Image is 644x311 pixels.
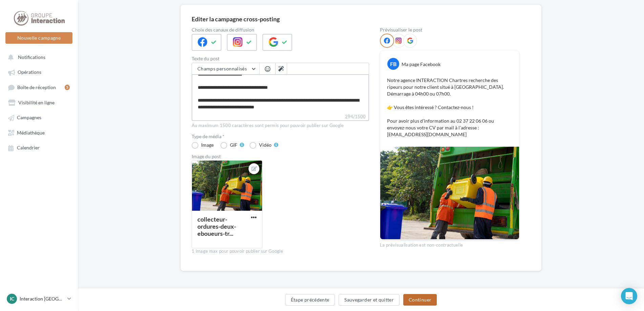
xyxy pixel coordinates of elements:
div: Image [201,143,214,147]
label: 294/1500 [192,113,369,121]
div: GIF [230,143,237,147]
span: Boîte de réception [17,84,56,90]
div: Image du post [192,154,369,159]
span: IC [10,295,14,302]
button: Étape précédente [285,294,335,306]
button: Sauvegarder et quitter [339,294,400,306]
a: Campagnes [4,111,74,123]
p: Interaction [GEOGRAPHIC_DATA] [20,295,65,302]
div: Editer la campagne cross-posting [192,16,280,22]
label: Type de média * [192,134,369,139]
span: Visibilité en ligne [18,100,55,105]
label: Choix des canaux de diffusion [192,27,369,32]
div: Prévisualiser le post [380,27,519,32]
a: Opérations [4,66,74,78]
button: Nouvelle campagne [5,32,72,44]
div: FB [387,58,399,70]
button: Continuer [403,294,437,306]
div: Open Intercom Messenger [621,288,637,304]
div: Vidéo [259,143,272,147]
div: collecteur-ordures-deux-eboueurs-tr... [197,215,236,237]
div: 1 image max pour pouvoir publier sur Google [192,248,369,254]
span: Médiathèque [17,130,45,136]
a: Médiathèque [4,126,74,139]
div: Ma page Facebook [402,61,441,68]
span: Calendrier [17,145,40,151]
p: Notre agence INTERACTION Chartres recherche des ripeurs pour notre client situé à [GEOGRAPHIC_DAT... [387,77,512,138]
div: Au maximum 1500 caractères sont permis pour pouvoir publier sur Google [192,123,369,129]
span: Campagnes [17,115,41,121]
a: Boîte de réception5 [4,81,74,94]
a: Calendrier [4,141,74,153]
span: Champs personnalisés [197,66,247,71]
button: Champs personnalisés [192,63,259,75]
span: Notifications [18,54,45,60]
label: Texte du post [192,56,369,61]
button: Notifications [4,51,71,63]
div: 5 [65,85,70,90]
div: La prévisualisation est non-contractuelle [380,240,519,248]
span: Opérations [18,69,41,75]
a: IC Interaction [GEOGRAPHIC_DATA] [5,292,72,305]
a: Visibilité en ligne [4,96,74,108]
